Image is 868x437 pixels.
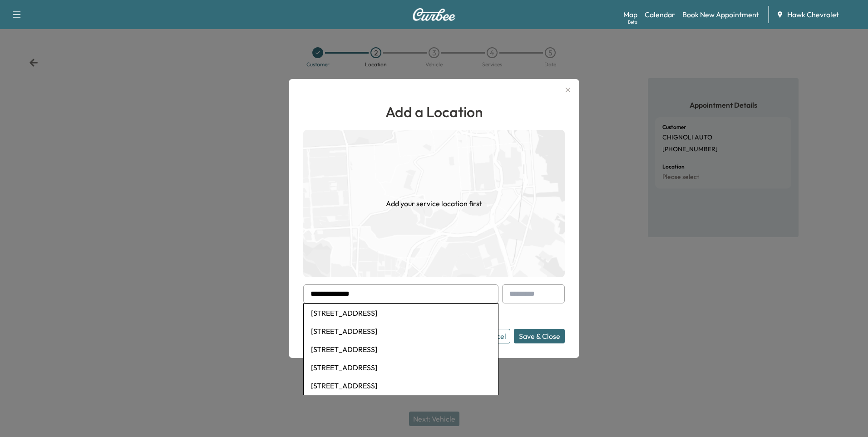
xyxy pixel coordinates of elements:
[682,9,759,20] a: Book New Appointment
[645,9,675,20] a: Calendar
[303,130,565,277] img: empty-map-CL6vilOE.png
[386,198,482,209] h1: Add your service location first
[514,329,565,343] button: Save & Close
[304,322,498,340] li: [STREET_ADDRESS]
[304,377,498,395] li: [STREET_ADDRESS]
[304,358,498,377] li: [STREET_ADDRESS]
[787,9,839,20] span: Hawk Chevrolet
[412,8,456,21] img: Curbee Logo
[304,340,498,358] li: [STREET_ADDRESS]
[303,101,565,123] h1: Add a Location
[304,304,498,322] li: [STREET_ADDRESS]
[628,19,637,25] div: Beta
[623,9,637,20] a: MapBeta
